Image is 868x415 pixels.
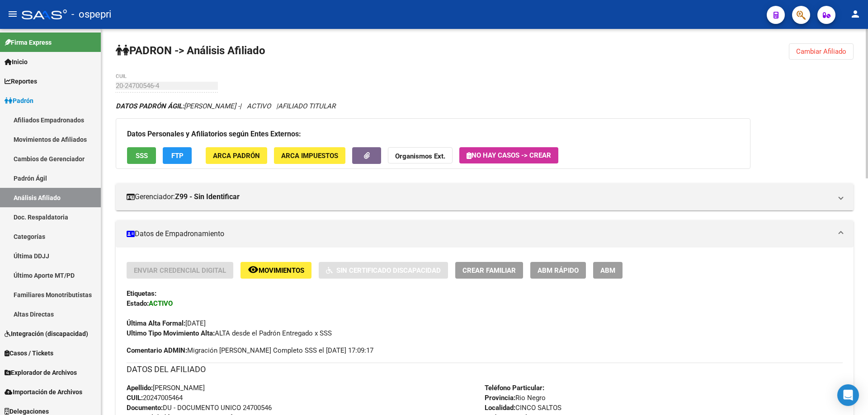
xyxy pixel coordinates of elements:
span: Reportes [5,76,37,86]
strong: Localidad: [485,404,515,412]
h3: DATOS DEL AFILIADO [127,363,843,376]
span: Migración [PERSON_NAME] Completo SSS el [DATE] 17:09:17 [127,345,373,355]
span: Firma Express [5,37,52,47]
button: ABM Rápido [530,262,586,279]
span: AFILIADO TITULAR [278,102,335,110]
mat-icon: person [850,9,861,19]
span: Casos / Tickets [5,348,53,358]
strong: Comentario ADMIN: [127,346,187,354]
span: Movimientos [259,266,304,275]
mat-expansion-panel-header: Gerenciador:Z99 - Sin Identificar [116,183,854,210]
span: 20247005464 [127,394,183,402]
span: No hay casos -> Crear [467,151,551,159]
strong: Etiquetas: [127,289,156,298]
span: Explorador de Archivos [5,368,77,378]
strong: Provincia: [485,394,515,402]
button: ABM [593,262,623,279]
span: ARCA Impuestos [281,152,338,160]
h3: Datos Personales y Afiliatorios según Entes Externos: [127,128,739,140]
button: No hay casos -> Crear [459,147,558,163]
span: - ospepri [71,5,111,24]
span: [PERSON_NAME] [127,384,205,392]
span: ALTA desde el Padrón Entregado x SSS [127,329,332,337]
span: ARCA Padrón [213,152,260,160]
span: SSS [136,152,148,160]
button: Movimientos [241,262,311,279]
strong: Teléfono Particular: [485,384,544,392]
strong: Estado: [127,299,149,308]
strong: DATOS PADRÓN ÁGIL: [116,102,184,110]
span: Crear Familiar [462,266,516,275]
mat-panel-title: Gerenciador: [127,192,832,202]
strong: PADRON -> Análisis Afiliado [116,44,265,57]
span: Padrón [5,96,33,106]
span: ABM [600,266,615,275]
strong: Documento: [127,404,163,412]
span: Integración (discapacidad) [5,329,88,339]
strong: ACTIVO [149,299,173,308]
button: FTP [163,147,192,164]
mat-icon: remove_red_eye [248,264,259,275]
button: Organismos Ext. [388,147,453,164]
button: Enviar Credencial Digital [127,262,233,279]
span: FTP [171,152,184,160]
div: Open Intercom Messenger [837,384,859,406]
mat-panel-title: Datos de Empadronamiento [127,229,832,239]
strong: CUIL: [127,394,143,402]
strong: Ultimo Tipo Movimiento Alta: [127,329,215,337]
mat-icon: menu [7,9,18,19]
span: Inicio [5,57,28,67]
span: Enviar Credencial Digital [134,266,226,275]
span: [PERSON_NAME] - [116,102,240,110]
button: Crear Familiar [455,262,523,279]
strong: Apellido: [127,384,153,392]
span: Rio Negro [485,394,546,402]
span: Sin Certificado Discapacidad [336,266,441,275]
mat-expansion-panel-header: Datos de Empadronamiento [116,220,854,247]
i: | ACTIVO | [116,102,335,110]
button: Sin Certificado Discapacidad [319,262,448,279]
span: DU - DOCUMENTO UNICO 24700546 [127,404,272,412]
button: ARCA Padrón [206,147,267,164]
span: ABM Rápido [538,266,579,275]
span: [DATE] [127,319,206,327]
button: SSS [127,147,156,164]
strong: Z99 - Sin Identificar [175,192,240,202]
button: Cambiar Afiliado [789,43,854,60]
strong: Última Alta Formal: [127,319,185,327]
span: Importación de Archivos [5,387,82,397]
button: ARCA Impuestos [274,147,345,164]
span: Cambiar Afiliado [796,47,846,56]
span: CINCO SALTOS [485,404,561,412]
strong: Organismos Ext. [395,152,445,160]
